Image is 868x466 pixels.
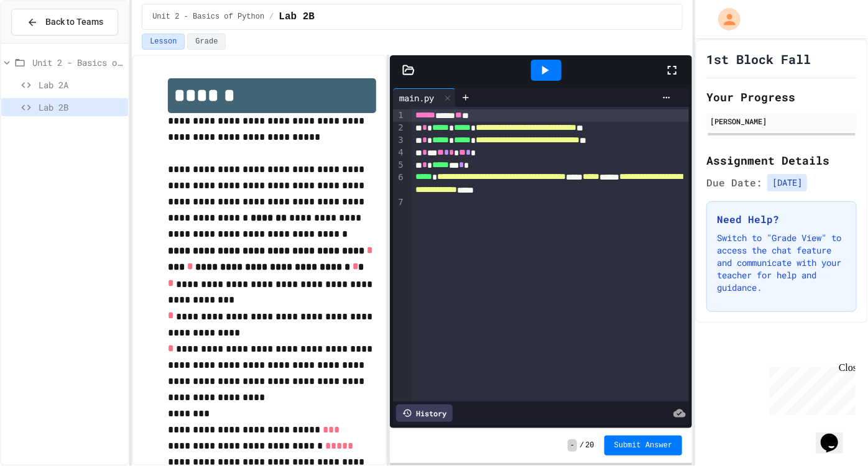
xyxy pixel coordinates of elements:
button: Lesson [142,34,185,50]
span: / [579,441,584,450]
span: Submit Answer [614,441,673,450]
div: [PERSON_NAME] [710,116,853,127]
span: Unit 2 - Basics of Python [152,12,264,22]
div: 1 [393,109,405,122]
h2: Assignment Details [706,152,857,169]
div: Chat with us now!Close [5,5,86,79]
button: Back to Teams [11,9,118,35]
span: Back to Teams [45,16,103,29]
h2: Your Progress [706,88,857,106]
span: 20 [585,441,594,450]
span: Due Date: [706,175,762,190]
div: History [396,404,453,422]
h3: Need Help? [717,212,846,227]
span: Lab 2B [39,101,123,114]
div: main.py [393,88,456,107]
span: [DATE] [767,174,807,191]
iframe: chat widget [765,362,856,415]
span: Unit 2 - Basics of Python [32,56,123,69]
div: 4 [393,147,405,159]
span: - [568,439,577,452]
div: My Account [705,5,744,34]
div: 7 [393,196,405,209]
div: 2 [393,122,405,134]
div: 3 [393,134,405,147]
span: Lab 2B [279,9,315,24]
h1: 1st Block Fall [706,50,811,68]
button: Submit Answer [604,436,683,455]
div: 6 [393,171,405,196]
iframe: chat widget [816,416,856,454]
div: main.py [393,91,440,104]
button: Grade [187,34,226,50]
span: Lab 2A [39,78,123,91]
span: / [269,12,274,22]
div: 5 [393,159,405,171]
p: Switch to "Grade View" to access the chat feature and communicate with your teacher for help and ... [717,232,846,294]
